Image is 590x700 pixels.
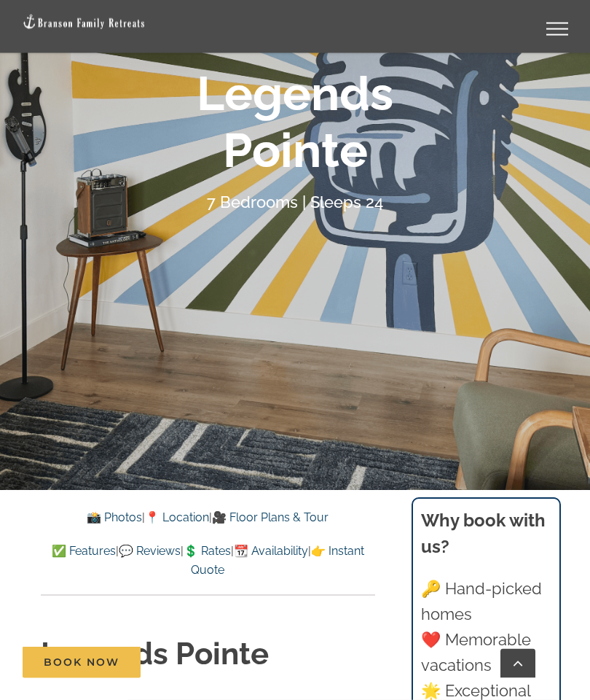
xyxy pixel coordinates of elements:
h4: 7 Bedrooms | Sleeps 24 [207,193,383,212]
a: Book Now [23,647,141,678]
a: 📸 Photos [87,511,142,525]
p: | | | | [41,542,375,580]
a: 🎥 Floor Plans & Tour [212,511,329,525]
h3: Why book with us? [421,508,551,561]
a: 📆 Availability [234,545,308,559]
a: Toggle Menu [528,23,586,36]
p: | | [41,509,375,528]
h1: Legends Pointe [41,634,375,677]
b: Legends Pointe [197,67,393,179]
a: 💬 Reviews [119,545,181,559]
a: 👉 Instant Quote [191,545,364,577]
a: 📍 Location [145,511,209,525]
a: 💲 Rates [184,545,231,559]
img: Branson Family Retreats Logo [22,14,146,31]
span: Book Now [44,656,119,669]
a: ✅ Features [52,545,116,559]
